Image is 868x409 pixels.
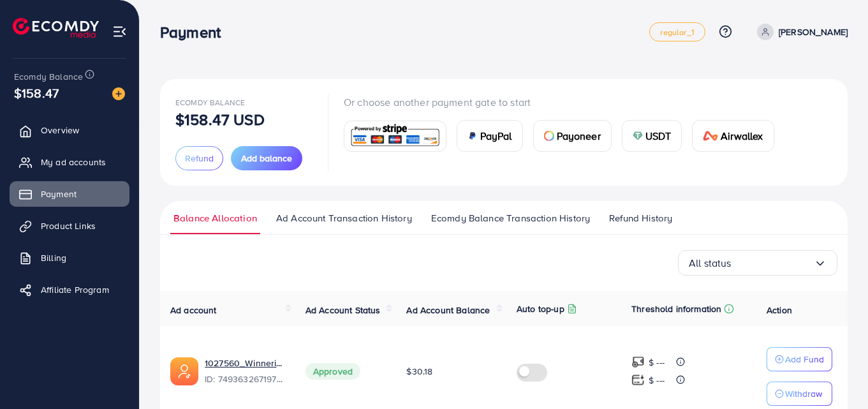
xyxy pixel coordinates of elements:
[649,22,705,41] a: regular_1
[205,373,285,385] span: ID: 7493632671978045448
[10,117,129,143] a: Overview
[406,304,490,316] span: Ad Account Balance
[10,245,129,271] a: Billing
[692,120,774,152] a: cardAirwallex
[112,24,127,39] img: menu
[205,357,285,369] a: 1027560_Winnerize_1744747938584
[175,146,223,170] button: Refund
[557,128,601,144] span: Payoneer
[689,253,732,273] span: All status
[14,84,59,102] span: $158.47
[544,131,554,141] img: card
[649,355,665,370] p: $ ---
[41,283,109,296] span: Affiliate Program
[631,373,645,387] img: top-up amount
[41,124,79,137] span: Overview
[631,301,721,316] p: Threshold information
[785,352,824,367] p: Add Fund
[13,18,99,38] img: logo
[175,112,265,127] p: $158.47 USD
[175,97,245,108] span: Ecomdy Balance
[10,213,129,239] a: Product Links
[678,250,837,276] div: Search for option
[631,355,645,369] img: top-up amount
[480,128,512,144] span: PayPal
[170,304,217,316] span: Ad account
[344,121,446,152] a: card
[732,253,814,273] input: Search for option
[305,304,381,316] span: Ad Account Status
[10,181,129,207] a: Payment
[645,128,672,144] span: USDT
[533,120,612,152] a: cardPayoneer
[517,301,564,316] p: Auto top-up
[660,28,694,36] span: regular_1
[431,211,590,225] span: Ecomdy Balance Transaction History
[173,211,257,225] span: Balance Allocation
[14,70,83,83] span: Ecomdy Balance
[10,149,129,175] a: My ad accounts
[112,87,125,100] img: image
[10,277,129,302] a: Affiliate Program
[785,386,822,401] p: Withdraw
[305,363,360,380] span: Approved
[160,23,231,41] h3: Payment
[276,211,412,225] span: Ad Account Transaction History
[406,365,432,378] span: $30.18
[779,24,848,40] p: [PERSON_NAME]
[170,357,198,385] img: ic-ads-acc.e4c84228.svg
[622,120,682,152] a: cardUSDT
[231,146,302,170] button: Add balance
[185,152,214,165] span: Refund
[344,94,784,110] p: Or choose another payment gate to start
[633,131,643,141] img: card
[814,352,858,399] iframe: Chat
[41,219,96,232] span: Product Links
[752,24,848,40] a: [PERSON_NAME]
[767,382,832,406] button: Withdraw
[41,156,106,168] span: My ad accounts
[467,131,478,141] img: card
[767,347,832,371] button: Add Fund
[348,123,442,150] img: card
[649,373,665,388] p: $ ---
[609,211,672,225] span: Refund History
[41,251,66,264] span: Billing
[457,120,523,152] a: cardPayPal
[41,188,77,200] span: Payment
[241,152,292,165] span: Add balance
[767,304,792,316] span: Action
[205,357,285,386] div: <span class='underline'>1027560_Winnerize_1744747938584</span></br>7493632671978045448
[703,131,718,141] img: card
[721,128,763,144] span: Airwallex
